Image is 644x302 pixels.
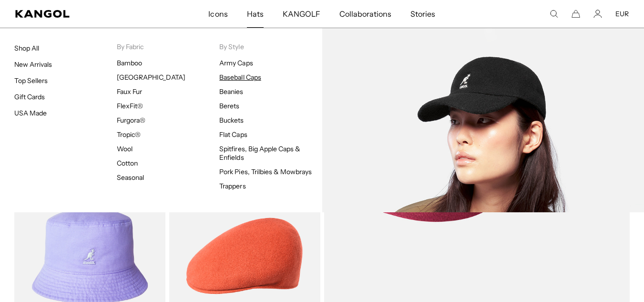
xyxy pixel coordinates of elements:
p: By Fabric [117,42,219,51]
a: Beanies [219,87,243,96]
a: Pork Pies, Trilbies & Mowbrays [219,167,312,176]
summary: Search here [550,10,558,18]
a: Army Caps [219,59,253,67]
a: Baseball Caps [219,73,261,82]
a: Kangol [15,10,138,18]
a: Wool [117,145,133,153]
a: Top Sellers [14,76,48,85]
a: Shop All [14,44,39,52]
a: Berets [219,102,239,110]
a: New Arrivals [14,60,52,69]
a: Buckets [219,116,244,125]
button: EUR [615,10,629,18]
a: Furgora® [117,116,145,125]
a: Faux Fur [117,87,142,96]
a: Spitfires, Big Apple Caps & Enfields [219,145,300,162]
a: [GEOGRAPHIC_DATA] [117,73,185,82]
a: Account [593,10,602,18]
button: Cart [572,10,580,18]
a: Bamboo [117,59,142,67]
a: Seasonal [117,173,144,182]
a: Gift Cards [14,93,45,101]
a: Trappers [219,182,245,190]
a: USA Made [14,109,47,117]
a: Flat Caps [219,130,247,139]
p: By Style [219,42,322,51]
a: FlexFit® [117,102,143,110]
a: Cotton [117,159,138,167]
a: Tropic® [117,130,141,139]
